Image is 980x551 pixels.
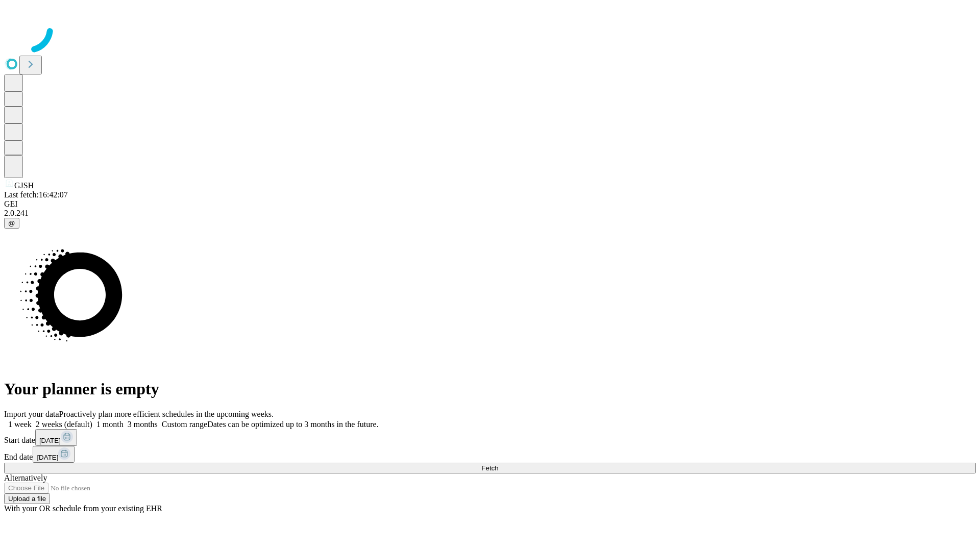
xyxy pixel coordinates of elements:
[4,463,976,473] button: Fetch
[96,420,124,429] span: 1 month
[8,219,15,227] span: @
[35,429,77,446] button: [DATE]
[4,504,162,513] span: With your OR schedule from your existing EHR
[4,218,19,229] button: @
[14,181,34,190] span: GJSH
[4,190,68,199] span: Last fetch: 16:42:07
[4,473,47,482] span: Alternatively
[4,493,50,504] button: Upload a file
[4,429,976,446] div: Start date
[4,209,976,218] div: 2.0.241
[4,446,976,463] div: End date
[481,464,498,472] span: Fetch
[4,199,976,209] div: GEI
[4,380,976,398] h1: Your planner is empty
[8,420,32,429] span: 1 week
[59,410,274,418] span: Proactively plan more efficient schedules in the upcoming weeks.
[36,420,92,429] span: 2 weeks (default)
[39,437,61,444] span: [DATE]
[33,446,75,463] button: [DATE]
[162,420,207,429] span: Custom range
[207,420,378,429] span: Dates can be optimized up to 3 months in the future.
[128,420,158,429] span: 3 months
[4,410,59,418] span: Import your data
[37,454,58,461] span: [DATE]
